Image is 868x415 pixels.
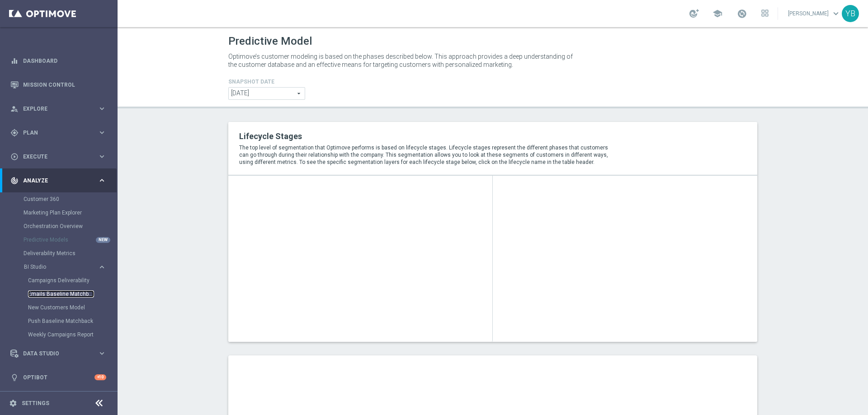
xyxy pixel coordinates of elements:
span: Execute [23,154,98,159]
div: Customer 360 [24,192,117,206]
a: Push Baseline Matchback [28,317,94,325]
i: keyboard_arrow_right [98,263,106,271]
i: gps_fixed [10,129,19,137]
a: Marketing Plan Explorer [24,209,94,216]
p: The top level of segmentation that Optimove performs is based on lifecycle stages. Lifecycle stag... [239,144,616,166]
i: keyboard_arrow_right [98,349,106,358]
h1: Predictive Model [228,35,312,48]
i: lightbulb [10,373,19,382]
a: Emails Baseline Matchback [28,290,94,298]
div: Execute [10,153,98,161]
i: equalizer [10,57,19,65]
i: keyboard_arrow_right [98,104,106,113]
h4: Snapshot Date [228,79,305,85]
a: Optibot [23,365,94,389]
span: BI Studio [24,264,89,270]
div: Deliverability Metrics [24,247,117,260]
i: keyboard_arrow_right [98,128,106,137]
a: Mission Control [23,73,106,97]
div: +10 [94,374,106,380]
a: [PERSON_NAME]keyboard_arrow_down [787,7,842,20]
div: Emails Baseline Matchback [28,287,117,301]
div: Data Studio [10,350,98,358]
a: New Customers Model [28,304,94,311]
h2: Lifecycle Stages [239,131,616,142]
button: lightbulb Optibot +10 [10,374,107,381]
i: track_changes [10,177,19,185]
div: NEW [96,237,110,243]
button: BI Studio keyboard_arrow_right [24,263,107,270]
div: Weekly Campaigns Report [28,328,117,341]
div: Orchestration Overview [24,219,117,233]
a: Weekly Campaigns Report [28,331,94,338]
a: Campaigns Deliverability [28,277,94,284]
i: keyboard_arrow_right [98,152,106,161]
div: Plan [10,129,98,137]
span: Plan [23,130,98,135]
button: play_circle_outline Execute keyboard_arrow_right [10,153,107,160]
a: Deliverability Metrics [24,250,94,257]
div: Push Baseline Matchback [28,314,117,328]
button: gps_fixed Plan keyboard_arrow_right [10,129,107,136]
div: Optibot [10,365,106,389]
button: person_search Explore keyboard_arrow_right [10,105,107,112]
button: equalizer Dashboard [10,57,107,65]
a: Dashboard [23,49,106,73]
p: Optimove’s customer modeling is based on the phases described below. This approach provides a dee... [228,52,576,69]
button: Mission Control [10,81,107,89]
div: BI Studio [24,260,117,341]
div: Analyze [10,177,98,185]
a: Customer 360 [24,196,94,203]
div: YB [842,5,859,22]
div: BI Studio [24,264,98,270]
a: Settings [22,401,49,406]
i: keyboard_arrow_right [98,176,106,185]
a: Orchestration Overview [24,223,94,230]
div: Campaigns Deliverability [28,274,117,287]
button: Data Studio keyboard_arrow_right [10,350,107,357]
div: New Customers Model [28,301,117,314]
i: person_search [10,105,19,113]
div: Marketing Plan Explorer [24,206,117,219]
div: Predictive Models [24,233,117,247]
span: keyboard_arrow_down [831,9,841,19]
div: Dashboard [10,49,106,73]
button: track_changes Analyze keyboard_arrow_right [10,177,107,184]
span: school [712,9,722,19]
span: Explore [23,106,98,112]
i: play_circle_outline [10,153,19,161]
span: Analyze [23,178,98,183]
span: Data Studio [23,351,98,356]
div: Mission Control [10,73,106,97]
i: settings [9,399,17,407]
div: Explore [10,105,98,113]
